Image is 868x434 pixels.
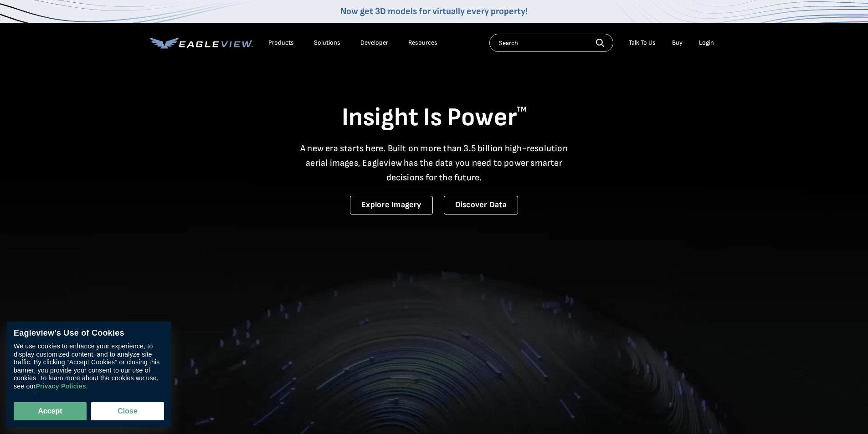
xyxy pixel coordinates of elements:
[14,328,164,338] div: Eagleview’s Use of Cookies
[91,402,164,420] button: Close
[350,196,433,214] a: Explore Imagery
[489,34,613,52] input: Search
[360,39,388,47] a: Developer
[517,105,527,114] sup: TM
[340,6,528,17] a: Now get 3D models for virtually every property!
[14,402,87,420] button: Accept
[150,102,719,134] h1: Insight Is Power
[14,343,164,391] div: We use cookies to enhance your experience, to display customized content, and to analyze site tra...
[444,196,518,214] a: Discover Data
[699,39,714,47] div: Login
[672,39,683,47] a: Buy
[629,39,656,47] div: Talk To Us
[36,383,86,391] a: Privacy Policies
[268,39,294,47] div: Products
[295,141,574,185] p: A new era starts here. Built on more than 3.5 billion high-resolution aerial images, Eagleview ha...
[314,39,340,47] div: Solutions
[408,39,437,47] div: Resources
